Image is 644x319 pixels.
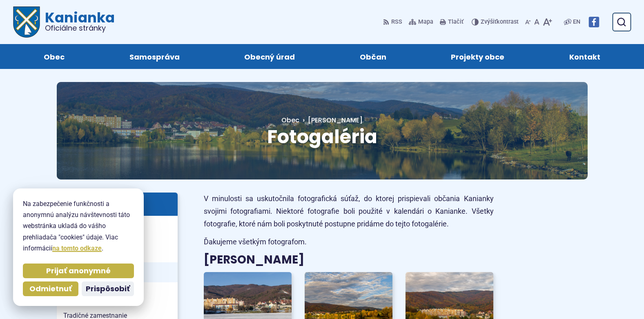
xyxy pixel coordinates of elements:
img: Prejsť na Facebook stránku [588,17,599,27]
span: Prispôsobiť [86,284,130,294]
span: Fotogaléria [267,124,377,150]
span: Kontakt [569,44,600,69]
a: Samospráva [105,44,204,69]
p: Na zabezpečenie funkčnosti a anonymnú analýzu návštevnosti táto webstránka ukladá do vášho prehli... [23,198,134,254]
span: Zvýšiť [481,18,497,25]
span: Tlačiť [448,19,464,26]
p: Ďakujeme všetkým fotografom. [204,236,494,248]
button: Prispôsobiť [82,281,134,296]
p: V minulosti sa uskutočnila fotografická súťaž, do ktorej prispievali občania Kanianky svojimi fot... [204,193,494,230]
a: [PERSON_NAME] [299,115,363,125]
img: Prejsť na domovskú stránku [13,7,40,38]
span: Obecný úrad [244,44,295,69]
span: EN [573,17,580,27]
button: Prijať anonymné [23,264,134,278]
a: Kontakt [545,44,625,69]
span: kontrast [481,19,519,26]
span: RSS [391,17,402,27]
button: Tlačiť [438,13,465,31]
span: Oficiálne stránky [45,24,115,32]
a: Obec [20,44,89,69]
button: Zvýšiťkontrast [472,13,520,31]
a: Obecný úrad [220,44,319,69]
span: Mapa [418,17,433,27]
h3: [PERSON_NAME] [204,254,494,266]
a: RSS [383,13,404,31]
a: Obec [281,115,299,125]
a: na tomto odkaze [52,244,102,252]
button: Zväčšiť veľkosť písma [541,13,554,31]
a: Mapa [407,13,435,31]
span: Samospráva [129,44,180,69]
button: Nastaviť pôvodnú veľkosť písma [533,13,541,31]
a: Projekty obce [427,44,529,69]
span: [PERSON_NAME] [308,115,363,125]
span: Prijať anonymné [46,266,111,276]
span: Občan [360,44,386,69]
span: Kanianka [40,11,115,32]
span: Odmietnuť [29,284,72,294]
a: EN [571,17,582,27]
a: Občan [336,44,411,69]
a: Logo Kanianka, prejsť na domovskú stránku. [13,7,115,38]
span: Obec [44,44,65,69]
button: Zmenšiť veľkosť písma [524,13,533,31]
span: Projekty obce [451,44,504,69]
button: Odmietnuť [23,281,78,296]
